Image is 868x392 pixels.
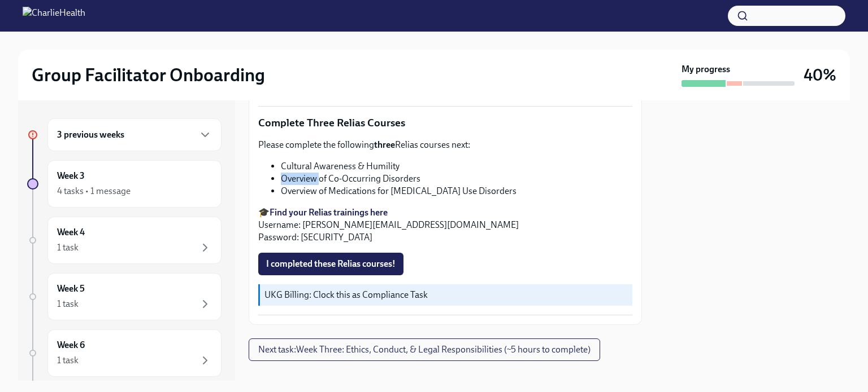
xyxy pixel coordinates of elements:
[57,339,85,351] h6: Week 6
[27,160,222,208] a: Week 34 tasks • 1 message
[682,63,730,76] strong: My progress
[281,185,632,197] li: Overview of Medications for [MEDICAL_DATA] Use Disorders
[27,329,222,377] a: Week 61 task
[32,64,265,86] h2: Group Facilitator Onboarding
[57,283,85,295] h6: Week 5
[264,289,628,301] p: UKG Billing: Clock this as Compliance Task
[57,298,79,310] div: 1 task
[281,160,632,173] li: Cultural Awareness & Humility
[374,139,395,150] strong: three
[23,7,85,25] img: CharlieHealth
[47,118,222,151] div: 3 previous weeks
[258,344,591,355] span: Next task : Week Three: Ethics, Conduct, & Legal Responsibilities (~5 hours to complete)
[258,206,632,244] p: 🎓 Username: [PERSON_NAME][EMAIL_ADDRESS][DOMAIN_NAME] Password: [SECURITY_DATA]
[258,139,632,151] p: Please complete the following Relias courses next:
[281,173,632,185] li: Overview of Co-Occurring Disorders
[266,258,396,270] span: I completed these Relias courses!
[258,253,403,275] button: I completed these Relias courses!
[27,217,222,264] a: Week 41 task
[27,273,222,320] a: Week 51 task
[57,129,124,141] h6: 3 previous weeks
[57,241,79,254] div: 1 task
[57,226,85,239] h6: Week 4
[270,207,388,218] a: Find your Relias trainings here
[57,354,79,367] div: 1 task
[57,170,85,182] h6: Week 3
[258,116,632,130] p: Complete Three Relias Courses
[57,185,131,197] div: 4 tasks • 1 message
[804,65,836,85] h3: 40%
[249,338,600,361] button: Next task:Week Three: Ethics, Conduct, & Legal Responsibilities (~5 hours to complete)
